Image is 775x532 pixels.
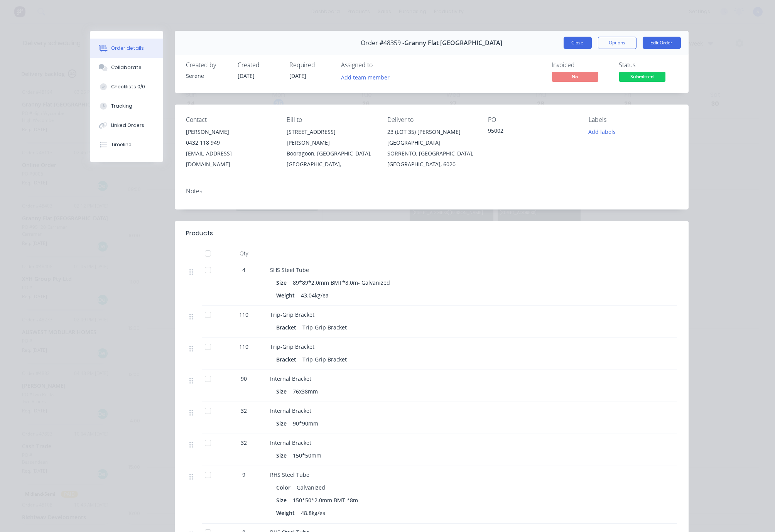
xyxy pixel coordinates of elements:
[186,127,275,137] div: [PERSON_NAME]
[186,187,677,195] div: Notes
[186,229,213,238] div: Products
[243,266,246,274] span: 4
[240,311,249,319] span: 110
[552,61,610,69] div: Invoiced
[277,354,300,365] div: Bracket
[277,290,298,301] div: Weight
[290,495,361,506] div: 150*50*2.0mm BMT *8m
[552,72,598,81] span: No
[241,407,247,415] span: 32
[90,96,163,116] button: Tracking
[221,246,267,261] div: Qty
[186,137,275,148] div: 0432 118 949
[290,450,325,461] div: 150*50mm
[619,72,665,83] button: Submitted
[270,471,310,478] span: RHS Steel Tube
[111,83,145,90] div: Checklists 0/0
[298,507,329,518] div: 48.8kg/ea
[270,439,312,446] span: Internal Bracket
[287,127,375,148] div: [STREET_ADDRESS][PERSON_NAME]
[270,407,312,414] span: Internal Bracket
[290,72,307,79] span: [DATE]
[387,116,476,123] div: Deliver to
[277,450,290,461] div: Size
[90,116,163,135] button: Linked Orders
[361,39,404,47] span: Order #48359 -
[186,116,275,123] div: Contact
[277,495,290,506] div: Size
[277,507,298,518] div: Weight
[90,135,163,154] button: Timeline
[90,77,163,96] button: Checklists 0/0
[290,277,393,288] div: 89*89*2.0mm BMT*8.0m- Galvanized
[270,343,315,350] span: Trip-Grip Bracket
[90,58,163,77] button: Collaborate
[290,61,332,69] div: Required
[287,116,375,123] div: Bill to
[277,386,290,397] div: Size
[186,72,229,80] div: Serene
[277,482,294,493] div: Color
[186,148,275,170] div: [EMAIL_ADDRESS][DOMAIN_NAME]
[564,37,592,49] button: Close
[488,127,576,137] div: 95002
[270,311,315,318] span: Trip-Grip Bracket
[584,127,620,137] button: Add labels
[243,471,246,479] span: 9
[619,61,677,69] div: Status
[300,354,350,365] div: Trip-Grip Bracket
[111,45,144,52] div: Order details
[186,127,275,170] div: [PERSON_NAME]0432 118 949[EMAIL_ADDRESS][DOMAIN_NAME]
[111,122,144,129] div: Linked Orders
[294,482,329,493] div: Galvanized
[277,322,300,333] div: Bracket
[277,418,290,429] div: Size
[387,127,476,148] div: 23 (LOT 35) [PERSON_NAME][GEOGRAPHIC_DATA]
[337,72,393,82] button: Add team member
[341,72,394,82] button: Add team member
[241,375,247,383] span: 90
[287,148,375,170] div: Booragoon, [GEOGRAPHIC_DATA], [GEOGRAPHIC_DATA],
[341,61,419,69] div: Assigned to
[186,61,229,69] div: Created by
[488,116,576,123] div: PO
[290,386,321,397] div: 76x38mm
[240,343,249,351] span: 110
[404,39,502,47] span: Granny Flat [GEOGRAPHIC_DATA]
[643,37,681,49] button: Edit Order
[619,72,665,81] span: Submitted
[111,64,142,71] div: Collaborate
[270,266,309,274] span: SHS Steel Tube
[238,61,280,69] div: Created
[238,72,255,79] span: [DATE]
[387,127,476,170] div: 23 (LOT 35) [PERSON_NAME][GEOGRAPHIC_DATA]SORRENTO, [GEOGRAPHIC_DATA], [GEOGRAPHIC_DATA], 6020
[111,103,132,110] div: Tracking
[277,277,290,288] div: Size
[298,290,332,301] div: 43.04kg/ea
[270,375,312,382] span: Internal Bracket
[387,148,476,170] div: SORRENTO, [GEOGRAPHIC_DATA], [GEOGRAPHIC_DATA], 6020
[111,141,132,148] div: Timeline
[300,322,350,333] div: Trip-Grip Bracket
[241,439,247,447] span: 32
[287,127,375,170] div: [STREET_ADDRESS][PERSON_NAME]Booragoon, [GEOGRAPHIC_DATA], [GEOGRAPHIC_DATA],
[589,116,677,123] div: Labels
[90,39,163,58] button: Order details
[598,37,637,49] button: Options
[290,418,322,429] div: 90*90mm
